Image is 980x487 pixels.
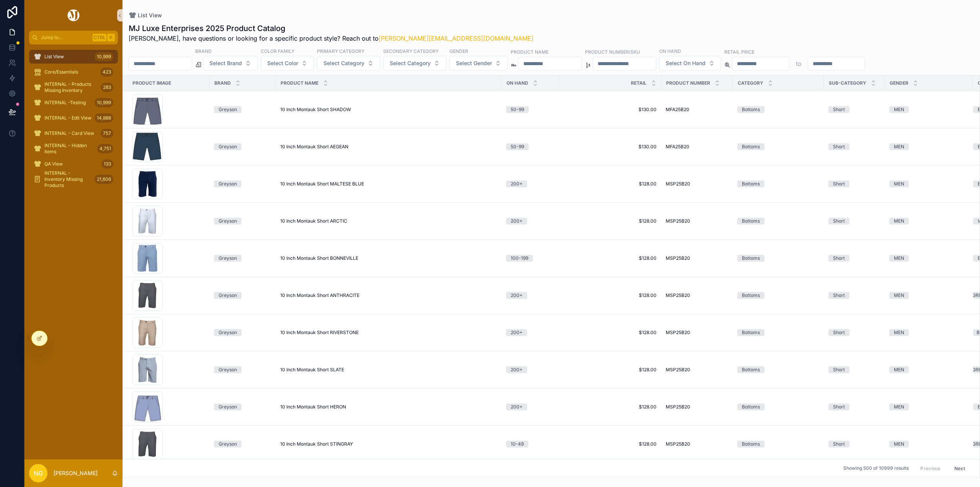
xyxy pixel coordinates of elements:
[449,48,468,54] label: Gender
[737,106,819,113] a: Bottoms
[261,56,314,71] button: Select Button
[214,80,231,86] span: Brand
[828,255,880,262] a: Short
[889,403,968,410] a: MEN
[833,403,845,410] div: Short
[29,157,118,171] a: QA View133
[828,180,880,187] a: Short
[44,100,86,106] span: INTERNAL -Testing
[203,56,258,71] button: Select Button
[833,292,845,299] div: Short
[506,255,554,262] a: 100-199
[280,367,497,373] a: 10 Inch Montauk Short SLATE
[44,69,78,75] span: Core/Essentials
[280,144,497,150] a: 10 Inch Montauk Short AEGEAN
[796,59,802,68] p: to
[195,48,212,54] label: Brand
[889,218,968,225] a: MEN
[29,80,118,94] a: INTERNAL - Products Missing Inventory283
[894,255,904,262] div: MEN
[29,172,118,186] a: INTERNAL - Inventory Missing Products21,606
[280,441,353,447] span: 10 Inch Montauk Short STINGRAY
[894,366,904,373] div: MEN
[666,218,690,224] span: MSP25B20
[833,218,845,225] div: Short
[29,65,118,79] a: Core/Essentials423
[219,106,237,113] div: Greyson
[511,292,523,299] div: 200+
[41,34,90,41] span: Jump to...
[129,11,162,19] a: List View
[280,255,358,261] span: 10 Inch Montauk Short BONNEVILLE
[666,80,710,86] span: Product Number
[214,403,271,410] a: Greyson
[219,441,237,448] div: Greyson
[280,107,497,113] a: 10 Inch Montauk Short SHADOW
[280,404,346,410] span: 10 Inch Montauk Short HERON
[511,218,523,225] div: 200+
[214,218,271,225] a: Greyson
[828,403,880,410] a: Short
[214,292,271,299] a: Greyson
[379,34,534,42] a: [PERSON_NAME][EMAIL_ADDRESS][DOMAIN_NAME]
[323,59,364,67] span: Select Category
[390,59,431,67] span: Select Category
[563,181,657,187] span: $128.00
[666,441,728,447] a: MSP25B20
[34,469,43,478] span: NG
[828,218,880,225] a: Short
[666,255,728,261] a: MSP25B20
[93,34,106,41] span: Ctrl
[833,143,845,150] div: Short
[889,255,968,262] a: MEN
[724,48,755,55] label: Retail Price
[833,255,845,262] div: Short
[666,367,728,373] a: MSP25B20
[737,329,819,336] a: Bottoms
[29,50,118,64] a: List View10,999
[280,292,359,298] span: 10 Inch Montauk Short ANTHRACITE
[66,9,81,21] img: App logo
[95,113,113,123] div: 14,888
[29,96,118,110] a: INTERNAL -Testing10,999
[666,107,689,113] span: MFA25B20
[563,292,657,298] a: $128.00
[280,144,348,150] span: 10 Inch Montauk Short AEGEAN
[214,366,271,373] a: Greyson
[219,255,237,262] div: Greyson
[506,441,554,448] a: 10-49
[666,330,690,336] span: MSP25B20
[666,144,689,150] span: MFA25B20
[511,180,523,187] div: 200+
[511,441,524,448] div: 10-49
[738,80,763,86] span: Category
[101,129,113,138] div: 757
[101,159,113,169] div: 133
[742,218,760,225] div: Bottoms
[506,366,554,373] a: 200+
[280,181,497,187] a: 10 Inch Montauk Short MALTESE BLUE
[383,56,446,71] button: Select Button
[267,59,298,67] span: Select Color
[511,403,523,410] div: 200+
[737,403,819,410] a: Bottoms
[833,329,845,336] div: Short
[280,367,344,373] span: 10 Inch Montauk Short SLATE
[563,367,657,373] a: $128.00
[666,292,728,298] a: MSP25B20
[742,143,760,150] div: Bottoms
[828,366,880,373] a: Short
[108,34,114,41] span: K
[666,255,690,261] span: MSP25B20
[219,180,237,187] div: Greyson
[894,106,904,113] div: MEN
[894,441,904,448] div: MEN
[828,329,880,336] a: Short
[280,404,497,410] a: 10 Inch Montauk Short HERON
[829,80,866,86] span: Sub-Category
[219,143,237,150] div: Greyson
[280,330,359,336] span: 10 Inch Montauk Short RIVERSTONE
[949,462,970,474] button: Next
